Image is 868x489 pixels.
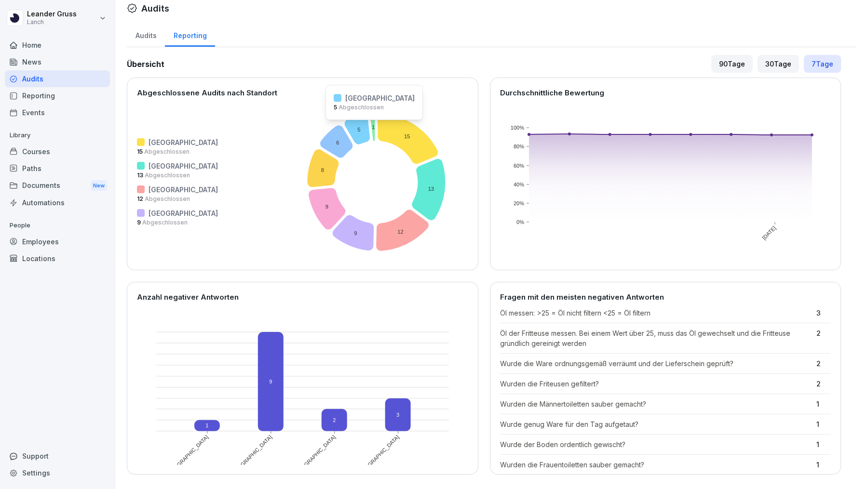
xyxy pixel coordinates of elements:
[513,163,524,169] text: 60%
[510,125,524,131] text: 100%
[166,434,209,477] text: [GEOGRAPHIC_DATA]
[5,37,110,53] a: Home
[5,160,110,177] a: Paths
[27,10,77,18] p: Leander Gruss
[141,219,188,226] span: Abgeschlossen
[816,328,831,348] p: 2
[5,194,110,211] a: Automations
[5,250,110,267] a: Locations
[137,171,218,180] p: 13
[165,22,215,47] a: Reporting
[5,70,110,87] a: Audits
[500,88,831,99] p: Durchschnittliche Bewertung
[91,180,107,191] div: New
[804,55,841,73] div: 7 Tage
[513,182,524,187] text: 40%
[5,87,110,104] a: Reporting
[149,161,218,171] p: [GEOGRAPHIC_DATA]
[500,358,812,369] p: Wurde die Ware ordnungsgemäß verräumt und der Lieferschein geprüft?
[500,399,812,409] p: Wurden die Männertoiletten sauber gemacht?
[816,439,831,449] p: 1
[149,137,218,147] p: [GEOGRAPHIC_DATA]
[230,434,273,477] text: [GEOGRAPHIC_DATA]
[137,195,218,203] p: 12
[761,225,777,241] text: [DATE]
[357,434,400,477] text: [GEOGRAPHIC_DATA]
[816,460,831,470] p: 1
[5,233,110,250] a: Employees
[5,53,110,70] a: News
[5,218,110,233] p: People
[500,379,812,389] p: Wurden die Friteusen gefiltert?
[137,292,468,303] p: Anzahl negativer Antworten
[137,88,468,99] p: Abgeschlossene Audits nach Standort
[5,143,110,160] a: Courses
[500,419,812,429] p: Wurde genug Ware für den Tag aufgetaut?
[711,55,753,73] div: 90 Tage
[500,439,812,449] p: Wurde der Boden ordentlich gewischt?
[500,328,812,348] p: Öl der Fritteuse messen. Bei einem Wert über 25, muss das Öl gewechselt und die Fritteuse gründli...
[127,58,164,70] h2: Übersicht
[27,19,77,26] p: Lanch
[816,419,831,429] p: 1
[500,460,812,470] p: Wurden die Frauentoiletten sauber gemacht?
[5,177,110,195] div: Documents
[5,448,110,464] div: Support
[500,308,812,318] p: Öl messen: >25 = Öl nicht filtern <25 = Öl filtern
[816,358,831,369] p: 2
[294,434,337,477] text: [GEOGRAPHIC_DATA]
[513,200,524,206] text: 20%
[516,219,524,225] text: 0%
[816,308,831,318] p: 3
[143,148,190,155] span: Abgeschlossen
[5,104,110,121] a: Events
[5,128,110,143] p: Library
[127,22,165,47] a: Audits
[500,292,831,303] p: Fragen mit den meisten negativen Antworten
[816,399,831,409] p: 1
[816,379,831,389] p: 2
[149,208,218,218] p: [GEOGRAPHIC_DATA]
[141,2,169,15] h1: Audits
[137,147,218,156] p: 15
[758,55,799,73] div: 30 Tage
[513,144,524,149] text: 80%
[143,172,190,179] span: Abgeschlossen
[5,177,110,195] a: DocumentsNew
[149,185,218,195] p: [GEOGRAPHIC_DATA]
[137,218,218,227] p: 9
[5,464,110,481] a: Settings
[143,195,190,202] span: Abgeschlossen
